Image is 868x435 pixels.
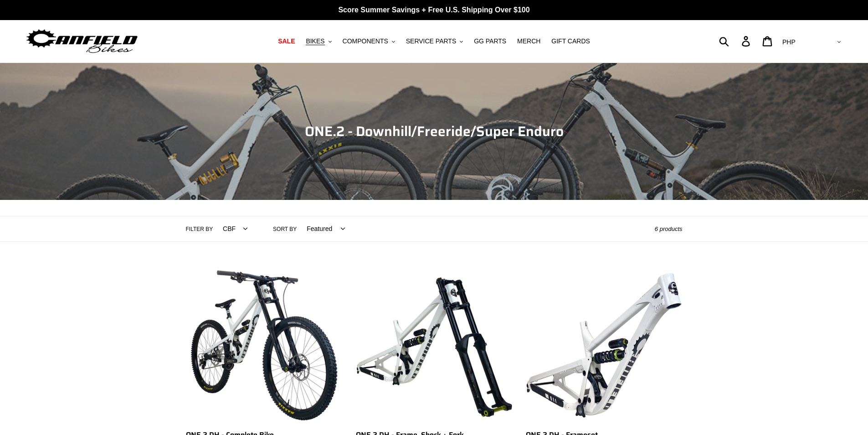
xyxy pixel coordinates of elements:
span: BIKES [306,37,324,45]
label: Filter by [186,225,213,233]
button: COMPONENTS [338,35,400,47]
span: GIFT CARDS [551,37,590,45]
span: COMPONENTS [343,37,388,45]
label: Sort by [273,225,297,233]
a: GG PARTS [469,35,511,47]
span: ONE.2 - Downhill/Freeride/Super Enduro [305,121,564,142]
button: BIKES [301,35,336,47]
a: GIFT CARDS [547,35,595,47]
img: Canfield Bikes [25,27,139,56]
span: GG PARTS [474,37,506,45]
a: SALE [273,35,299,47]
span: 6 products [655,225,683,232]
button: SERVICE PARTS [401,35,467,47]
input: Search [724,31,747,51]
a: MERCH [513,35,545,47]
span: SERVICE PARTS [406,37,456,45]
span: MERCH [517,37,540,45]
span: SALE [278,37,295,45]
